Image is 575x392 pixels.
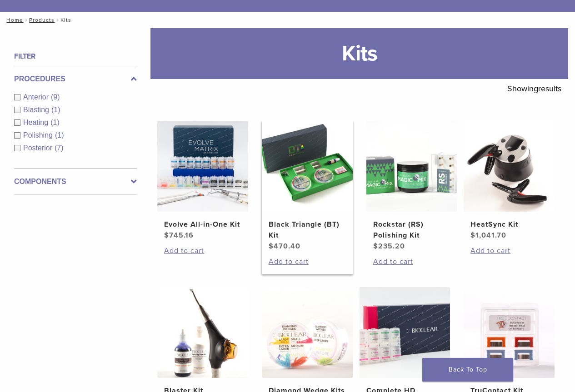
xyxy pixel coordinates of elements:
bdi: 235.20 [373,242,405,251]
a: Add to cart: “Evolve All-in-One Kit” [164,245,241,256]
bdi: 1,041.70 [470,231,506,240]
a: Rockstar (RS) Polishing KitRockstar (RS) Polishing Kit $235.20 [366,121,457,252]
h2: Rockstar (RS) Polishing Kit [373,219,450,241]
img: Evolve All-in-One Kit [157,121,248,212]
img: Diamond Wedge Kits [262,287,353,378]
h2: Black Triangle (BT) Kit [269,219,346,241]
span: Posterior [23,144,55,152]
span: (1) [50,119,60,126]
a: Home [4,17,23,23]
a: Add to cart: “HeatSync Kit” [470,245,548,256]
bdi: 745.16 [164,231,194,240]
h2: HeatSync Kit [470,219,548,230]
span: / [23,18,29,22]
a: Add to cart: “Rockstar (RS) Polishing Kit” [373,256,450,267]
h1: Kits [150,28,568,79]
img: TruContact Kit [464,287,555,378]
a: Black Triangle (BT) KitBlack Triangle (BT) Kit $470.40 [262,121,353,252]
img: Black Triangle (BT) Kit [262,121,353,212]
span: $ [164,231,169,240]
a: Evolve All-in-One KitEvolve All-in-One Kit $745.16 [157,121,248,241]
span: $ [470,231,475,240]
span: (1) [51,106,60,114]
h2: Evolve All-in-One Kit [164,219,241,230]
span: Heating [23,119,50,126]
img: HeatSync Kit [464,121,555,212]
label: Components [14,176,137,187]
span: $ [269,242,274,251]
span: Anterior [23,93,51,101]
a: Add to cart: “Black Triangle (BT) Kit” [269,256,346,267]
img: Rockstar (RS) Polishing Kit [366,121,457,212]
a: Back To Top [422,358,513,382]
a: Products [29,17,55,23]
span: (7) [55,144,64,152]
p: Showing results [507,79,561,98]
img: Blaster Kit [157,287,248,378]
label: Procedures [14,74,137,84]
h4: Filter [14,51,137,62]
span: (1) [55,131,64,139]
span: / [55,18,60,22]
span: (9) [51,93,60,101]
img: Complete HD Anterior Kit [360,287,450,378]
span: Blasting [23,106,51,114]
span: Polishing [23,131,55,139]
bdi: 470.40 [269,242,300,251]
a: HeatSync KitHeatSync Kit $1,041.70 [464,121,555,241]
span: $ [373,242,378,251]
